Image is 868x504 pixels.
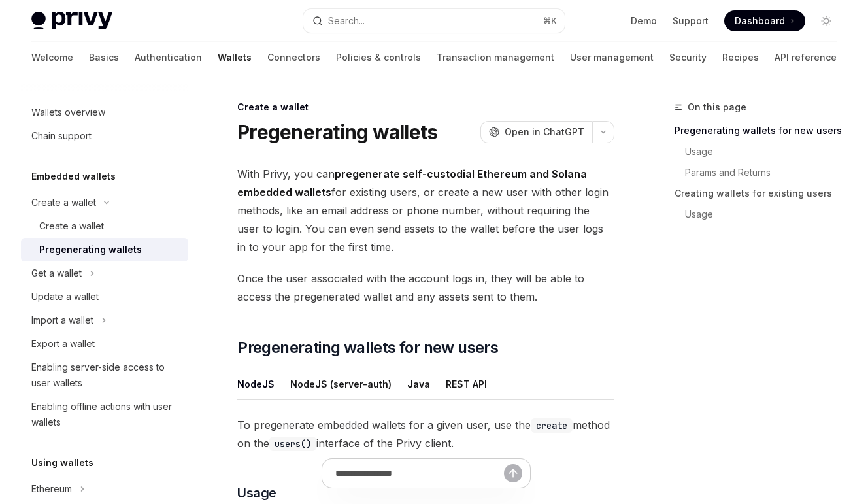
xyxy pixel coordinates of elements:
a: Welcome [31,42,73,73]
button: Get a wallet [21,261,188,285]
button: Java [407,369,430,399]
div: Wallets overview [31,105,105,120]
span: On this page [688,99,746,115]
a: Pregenerating wallets for new users [675,120,847,141]
div: Export a wallet [31,336,95,352]
button: Create a wallet [21,191,188,214]
a: Wallets overview [21,101,188,124]
a: Usage [675,204,847,225]
button: Toggle dark mode [816,10,837,31]
button: REST API [446,369,487,399]
a: Create a wallet [21,214,188,238]
button: Search...⌘K [303,9,565,33]
a: Update a wallet [21,285,188,309]
div: Chain support [31,128,92,144]
a: Enabling offline actions with user wallets [21,395,188,434]
a: Chain support [21,124,188,148]
a: Export a wallet [21,332,188,356]
a: API reference [775,42,837,73]
a: Support [673,14,709,27]
div: Search... [328,13,365,29]
input: Ask a question... [335,459,504,488]
a: Security [669,42,707,73]
div: Enabling offline actions with user wallets [31,399,180,430]
span: With Privy, you can for existing users, or create a new user with other login methods, like an em... [237,165,614,256]
code: users() [269,437,316,451]
a: Dashboard [724,10,805,31]
a: Authentication [135,42,202,73]
a: Connectors [267,42,320,73]
div: Get a wallet [31,265,82,281]
button: Send message [504,464,522,482]
h5: Using wallets [31,455,93,471]
img: light logo [31,12,112,30]
a: Params and Returns [675,162,847,183]
div: Create a wallet [31,195,96,210]
a: Recipes [722,42,759,73]
a: Basics [89,42,119,73]
span: To pregenerate embedded wallets for a given user, use the method on the interface of the Privy cl... [237,416,614,452]
a: Demo [631,14,657,27]
a: Enabling server-side access to user wallets [21,356,188,395]
div: Enabling server-side access to user wallets [31,360,180,391]
a: User management [570,42,654,73]
a: Usage [675,141,847,162]
h5: Embedded wallets [31,169,116,184]
h1: Pregenerating wallets [237,120,437,144]
strong: pregenerate self-custodial Ethereum and Solana embedded wallets [237,167,587,199]
button: NodeJS (server-auth) [290,369,392,399]
span: ⌘ K [543,16,557,26]
button: Open in ChatGPT [480,121,592,143]
a: Wallets [218,42,252,73]
a: Policies & controls [336,42,421,73]
code: create [531,418,573,433]
span: Open in ChatGPT [505,126,584,139]
div: Create a wallet [237,101,614,114]
span: Once the user associated with the account logs in, they will be able to access the pregenerated w... [237,269,614,306]
span: Pregenerating wallets for new users [237,337,498,358]
a: Transaction management [437,42,554,73]
div: Ethereum [31,481,72,497]
span: Dashboard [735,14,785,27]
button: Ethereum [21,477,188,501]
div: Import a wallet [31,312,93,328]
button: Import a wallet [21,309,188,332]
div: Pregenerating wallets [39,242,142,258]
div: Update a wallet [31,289,99,305]
button: NodeJS [237,369,275,399]
a: Creating wallets for existing users [675,183,847,204]
div: Create a wallet [39,218,104,234]
a: Pregenerating wallets [21,238,188,261]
